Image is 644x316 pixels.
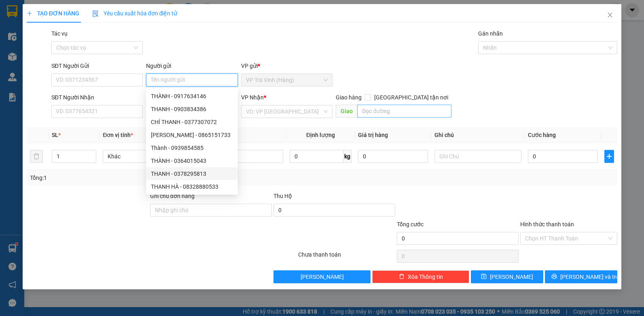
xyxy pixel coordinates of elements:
div: SĐT Người Nhận [51,93,143,102]
input: 0 [358,150,428,163]
label: Gán nhãn [478,30,503,37]
label: Tác vụ [51,30,68,37]
div: THANH - 0903834386 [146,103,238,116]
span: close [607,12,613,18]
div: THÀNH - 0917634146 [151,92,233,101]
div: THANH HÀ - 08328880533 [151,182,233,191]
button: [PERSON_NAME] [273,270,371,283]
div: Thành - 0939854585 [151,143,233,152]
label: Ghi chú đơn hàng [150,193,195,199]
input: VD: Bàn, Ghế [196,150,283,163]
span: Tổng cước [397,221,424,228]
div: SĐT Người Gửi [51,61,143,70]
button: delete [30,150,43,163]
div: THÀNH - 0364015043 [146,154,238,167]
div: [PERSON_NAME] - 0865151733 [151,131,233,139]
img: icon [92,11,99,17]
span: [GEOGRAPHIC_DATA] tận nơi [371,93,451,102]
button: deleteXóa Thông tin [372,270,469,283]
span: TẠO ĐƠN HÀNG [27,10,79,17]
div: Tổng: 1 [30,173,249,182]
button: printer[PERSON_NAME] và In [545,270,617,283]
div: DUY THANH - 0865151733 [146,129,238,141]
strong: BIÊN NHẬN GỬI HÀNG [27,4,94,12]
p: GỬI: [3,16,118,31]
span: KO BAO BỂ HƯ [21,53,65,60]
div: THANH HÀ - 08328880533 [146,180,238,193]
button: Close [599,4,621,27]
div: THÀNH - 0917634146 [146,90,238,103]
span: Cước hàng [528,132,556,138]
th: Ghi chú [431,127,525,143]
span: Giao hàng [336,94,362,101]
div: THANH - 0378295813 [146,167,238,180]
span: [PERSON_NAME] [490,272,533,281]
input: Ghi Chú [434,150,521,163]
div: CHÍ THANH - 0377307072 [146,116,238,129]
span: plus [27,11,32,16]
div: CHÍ THANH - 0377307072 [151,118,233,126]
div: Người gửi [146,61,238,70]
span: VP [PERSON_NAME] ([GEOGRAPHIC_DATA]) - [3,16,75,31]
div: THANH - 0903834386 [151,105,233,114]
span: VP Trà Vinh (Hàng) [246,74,328,86]
button: save[PERSON_NAME] [471,270,543,283]
input: Ghi chú đơn hàng [150,204,272,217]
span: 0919717373 - [3,44,61,51]
div: VP gửi [241,61,333,70]
div: Chưa thanh toán [297,250,396,264]
span: Yêu cầu xuất hóa đơn điện tử [92,10,178,17]
p: NHẬN: [3,35,118,42]
span: Thu Hộ [273,193,292,199]
span: Định lượng [306,132,335,138]
button: plus [604,150,614,163]
span: TƯƠI [43,44,61,51]
span: plus [605,153,614,160]
span: SL [52,132,58,138]
span: delete [399,274,405,280]
span: Giao [336,105,357,118]
span: printer [551,274,557,280]
span: save [481,274,487,280]
span: Khác [108,150,185,162]
span: Xóa Thông tin [408,272,443,281]
span: Giá trị hàng [358,132,388,138]
span: [PERSON_NAME] và In [560,272,617,281]
div: THANH - 0378295813 [151,169,233,178]
label: Hình thức thanh toán [520,221,574,228]
span: kg [343,150,352,163]
span: VP Nhận [241,94,264,101]
span: VP Cầu Ngang [23,35,64,42]
span: [PERSON_NAME] [301,272,344,281]
input: Dọc đường [357,105,451,118]
div: THÀNH - 0364015043 [151,156,233,165]
span: Đơn vị tính [103,132,133,138]
span: GIAO: [3,53,65,60]
div: Thành - 0939854585 [146,141,238,154]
